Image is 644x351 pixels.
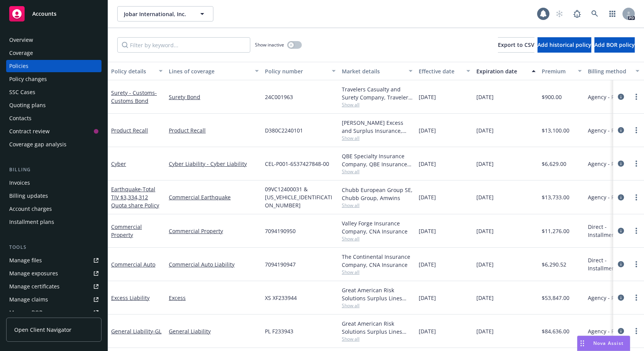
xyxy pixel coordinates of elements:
div: Installment plans [9,216,54,228]
a: more [632,159,641,168]
span: PL F233943 [265,327,293,335]
span: [DATE] [476,260,494,268]
div: Policy number [265,67,327,75]
span: $13,100.00 [542,126,569,134]
a: more [632,293,641,302]
button: Lines of coverage [166,62,262,80]
a: Product Recall [111,127,148,134]
div: Invoices [9,177,30,189]
span: [DATE] [419,327,436,335]
div: Billing updates [9,190,48,202]
button: Expiration date [473,62,539,80]
span: $11,276.00 [542,227,569,235]
span: [DATE] [419,193,436,201]
div: Great American Risk Solutions Surplus Lines Insurance Company, Great American Insurance Group, Am... [342,286,413,302]
a: Manage claims [6,293,102,306]
button: Add BOR policy [594,37,635,53]
span: Add BOR policy [594,41,635,48]
div: QBE Specialty Insurance Company, QBE Insurance Group, RT Specialty Insurance Services, LLC (RSG S... [342,152,413,168]
span: [DATE] [476,193,494,201]
span: $84,636.00 [542,327,569,335]
span: Show all [342,168,413,175]
div: [PERSON_NAME] Excess and Surplus Insurance, Inc., [PERSON_NAME] Group [342,119,413,135]
a: Commercial Property [169,227,259,235]
a: Contacts [6,112,102,124]
span: [DATE] [419,93,436,101]
a: Manage certificates [6,280,102,293]
div: Overview [9,34,33,46]
a: more [632,92,641,101]
div: Valley Forge Insurance Company, CNA Insurance [342,219,413,235]
div: Contacts [9,112,32,124]
span: Show all [342,235,413,242]
span: Add historical policy [537,41,591,48]
span: Accounts [32,11,57,17]
button: Jobar International, Inc. [117,6,213,22]
a: more [632,260,641,269]
div: Manage certificates [9,280,60,293]
span: XS XF233944 [265,294,297,302]
a: Policies [6,60,102,72]
span: [DATE] [419,160,436,168]
div: Manage files [9,254,42,267]
a: more [632,326,641,336]
div: Coverage gap analysis [9,138,67,151]
div: Effective date [419,67,462,75]
button: Add historical policy [537,37,591,53]
span: [DATE] [476,227,494,235]
a: Search [587,6,602,22]
div: Expiration date [476,67,527,75]
span: - Total TIV $3,334,312 Quota share Policy [111,185,159,209]
a: Start snowing [552,6,567,22]
span: Agency - Pay in full [588,327,637,335]
span: $6,290.52 [542,260,566,268]
span: Direct - Installments [588,223,639,239]
a: Earthquake [111,185,159,209]
a: Policy changes [6,73,102,85]
span: 7094190947 [265,260,296,268]
div: SSC Cases [9,86,35,98]
a: Cyber Liability - Cyber Liability [169,160,259,168]
a: Account charges [6,203,102,215]
a: Installment plans [6,216,102,228]
button: Billing method [585,62,642,80]
a: Commercial Auto Liability [169,260,259,268]
a: circleInformation [616,260,626,269]
span: Agency - Pay in full [588,93,637,101]
span: Show all [342,336,413,342]
span: CEL-P001-6537427848-00 [265,160,329,168]
a: Excess [169,294,259,302]
div: Manage claims [9,293,48,306]
span: Direct - Installments [588,256,639,272]
a: Billing updates [6,190,102,202]
span: [DATE] [476,327,494,335]
a: Report a Bug [569,6,585,22]
span: [DATE] [419,126,436,134]
div: Tools [6,243,102,251]
a: circleInformation [616,159,626,168]
div: Billing [6,166,102,174]
div: Policy changes [9,73,47,85]
span: Agency - Pay in full [588,160,637,168]
span: Jobar International, Inc. [124,10,190,18]
span: Show all [342,302,413,309]
span: [DATE] [419,260,436,268]
span: [DATE] [419,227,436,235]
div: Drag to move [577,336,587,351]
div: Billing method [588,67,631,75]
a: Cyber [111,160,126,167]
span: [DATE] [476,160,494,168]
a: Surety Bond [169,93,259,101]
span: 7094190950 [265,227,296,235]
span: [DATE] [476,294,494,302]
button: Market details [339,62,416,80]
button: Nova Assist [577,336,630,351]
div: Quoting plans [9,99,46,111]
div: The Continental Insurance Company, CNA Insurance [342,253,413,269]
a: circleInformation [616,326,626,336]
span: $53,847.00 [542,294,569,302]
span: Show inactive [255,41,284,48]
div: Policy details [111,67,154,75]
a: Coverage gap analysis [6,138,102,151]
a: Accounts [6,3,102,25]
